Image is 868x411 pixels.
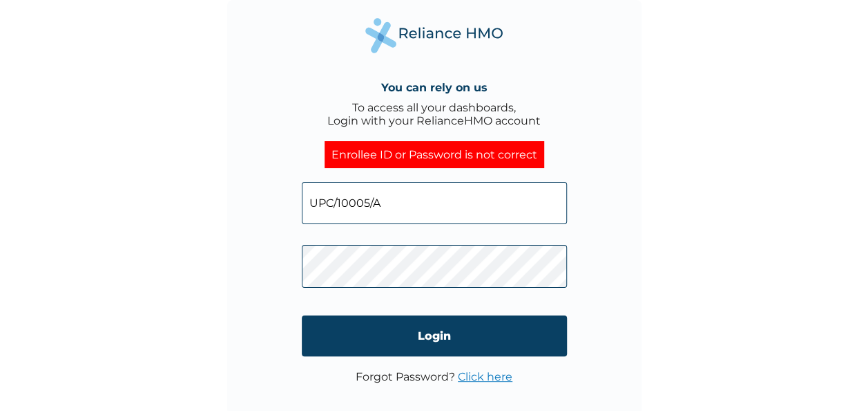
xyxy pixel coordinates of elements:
[302,316,567,356] input: Login
[325,141,544,168] div: Enrollee ID or Password is not correct
[381,81,488,94] h4: You can rely on us
[302,182,567,224] input: Email address or HMO ID
[458,370,512,383] a: Click here
[365,18,503,53] img: Reliance Health's Logo
[327,101,541,127] div: To access all your dashboards, Login with your RelianceHMO account
[356,370,512,383] p: Forgot Password?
